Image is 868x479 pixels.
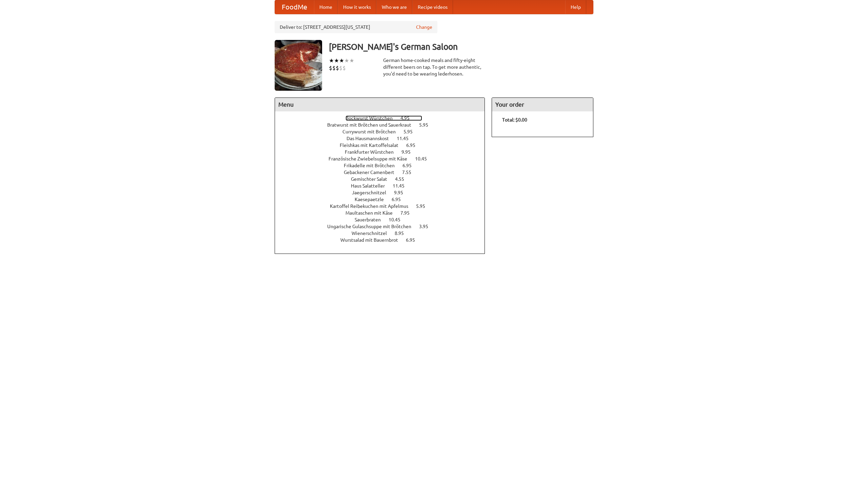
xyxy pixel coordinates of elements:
[349,57,354,64] li: ★
[383,57,485,77] div: German home-cooked meals and fifty-eight different beers on tap. To get more authentic, you'd nee...
[352,190,416,195] a: Jaegerschnitzel 9.95
[376,0,412,14] a: Who we are
[329,156,439,161] a: Französische Zwiebelsuppe mit Käse 10.45
[393,183,411,189] span: 11.45
[275,0,314,14] a: FoodMe
[327,122,441,128] a: Bratwurst mit Brötchen und Sauerkraut 5.95
[344,170,401,175] span: Gebackener Camenbert
[406,143,422,148] span: 6.95
[402,170,418,175] span: 7.55
[419,122,435,128] span: 5.95
[342,129,402,134] span: Currywurst mit Brötchen
[355,217,388,222] span: Sauerbraten
[342,129,425,134] a: Currywurst mit Brötchen 5.95
[329,40,593,53] h3: [PERSON_NAME]'s German Saloon
[275,21,437,33] div: Deliver to: [STREET_ADDRESS][US_STATE]
[346,115,399,121] span: Bockwurst Würstchen
[401,149,417,155] span: 9.95
[340,143,405,148] span: Fleishkas mit Kartoffelsalat
[355,197,391,202] span: Kaesepaetzle
[397,136,415,141] span: 11.45
[342,64,346,72] li: $
[394,190,410,195] span: 9.95
[345,149,400,155] span: Frankfurter Würstchen
[339,64,342,72] li: $
[492,98,593,111] h4: Your order
[344,170,424,175] a: Gebackener Camenbert 7.55
[314,0,338,14] a: Home
[416,24,432,30] a: Change
[340,237,405,243] span: Wurstsalad mit Bauernbrot
[347,136,421,141] a: Das Hausmannskost 11.45
[327,122,418,128] span: Bratwurst mit Brötchen und Sauerkraut
[395,231,411,236] span: 8.95
[340,143,428,148] a: Fleishkas mit Kartoffelsalat 6.95
[344,163,401,168] span: Frikadelle mit Brötchen
[344,163,424,168] a: Frikadelle mit Brötchen 6.95
[352,231,394,236] span: Wienerschnitzel
[275,98,485,111] h4: Menu
[332,64,336,72] li: $
[416,203,432,209] span: 5.95
[351,176,417,182] a: Gemischter Salat 4.55
[334,57,339,64] li: ★
[395,176,411,182] span: 4.55
[351,176,394,182] span: Gemischter Salat
[340,237,428,243] a: Wurstsalad mit Bauernbrot 6.95
[330,203,438,209] a: Kartoffel Reibekuchen mit Apfelmus 5.95
[406,237,422,243] span: 6.95
[338,0,376,14] a: How it works
[400,210,416,216] span: 7.95
[351,183,392,189] span: Haus Salatteller
[412,0,453,14] a: Recipe videos
[336,64,339,72] li: $
[352,231,416,236] a: Wienerschnitzel 8.95
[415,156,434,161] span: 10.45
[389,217,407,222] span: 10.45
[344,57,349,64] li: ★
[565,0,586,14] a: Help
[352,190,393,195] span: Jaegerschnitzel
[346,210,399,216] span: Maultaschen mit Käse
[355,217,413,222] a: Sauerbraten 10.45
[502,117,527,123] b: Total: $0.00
[345,149,423,155] a: Frankfurter Würstchen 9.95
[327,224,418,229] span: Ungarische Gulaschsuppe mit Brötchen
[351,183,417,189] a: Haus Salatteller 11.45
[403,129,419,134] span: 5.95
[275,40,322,91] img: angular.jpg
[400,115,416,121] span: 4.95
[355,197,413,202] a: Kaesepaetzle 6.95
[346,115,422,121] a: Bockwurst Würstchen 4.95
[329,57,334,64] li: ★
[346,210,422,216] a: Maultaschen mit Käse 7.95
[419,224,435,229] span: 3.95
[347,136,396,141] span: Das Hausmannskost
[339,57,344,64] li: ★
[330,203,415,209] span: Kartoffel Reibekuchen mit Apfelmus
[402,163,418,168] span: 6.95
[329,156,414,161] span: Französische Zwiebelsuppe mit Käse
[327,224,441,229] a: Ungarische Gulaschsuppe mit Brötchen 3.95
[329,64,332,72] li: $
[392,197,408,202] span: 6.95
